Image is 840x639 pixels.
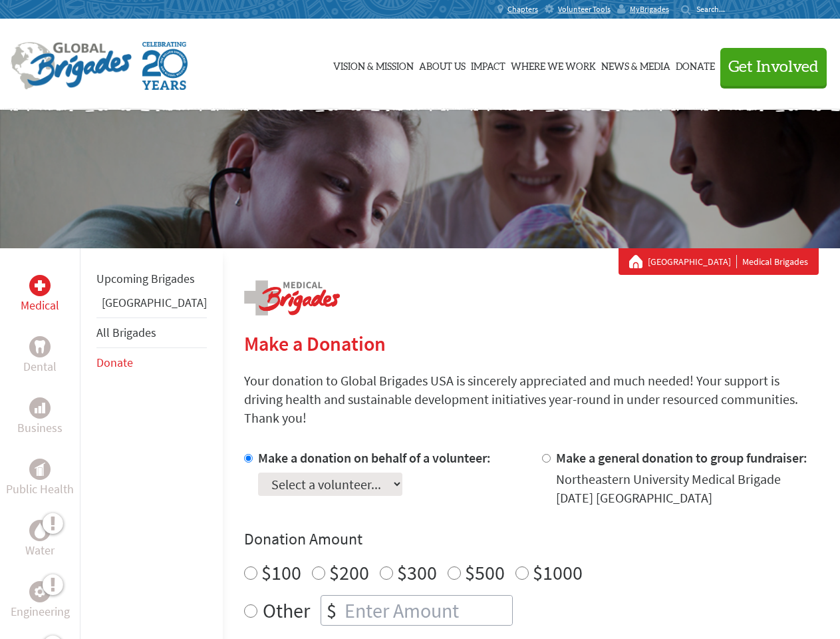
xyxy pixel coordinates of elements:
a: BusinessBusiness [17,397,63,437]
p: Water [25,541,55,560]
p: Engineering [11,602,70,621]
p: Public Health [6,480,74,499]
a: EngineeringEngineering [11,581,70,621]
li: Panama [96,294,207,318]
input: Search... [696,4,734,14]
img: logo-medical.png [244,280,340,316]
label: $500 [465,560,505,585]
img: Engineering [35,586,45,597]
div: Northeastern University Medical Brigade [DATE] [GEOGRAPHIC_DATA] [556,470,819,507]
img: Global Brigades Logo [11,42,132,90]
div: Medical [29,275,51,296]
p: Medical [21,296,59,315]
h2: Make a Donation [244,331,819,355]
p: Your donation to Global Brigades USA is sincerely appreciated and much needed! Your support is dr... [244,371,819,427]
a: About Us [419,31,466,98]
a: News & Media [601,31,670,98]
label: $1000 [533,560,583,585]
a: All Brigades [96,325,156,340]
a: Impact [471,31,505,98]
p: Business [17,419,63,437]
li: Upcoming Brigades [96,264,207,294]
a: Vision & Mission [333,31,414,98]
div: Public Health [29,459,51,480]
img: Medical [35,280,45,291]
span: MyBrigades [630,4,669,15]
a: DentalDental [23,336,57,376]
div: Engineering [29,581,51,602]
a: Public HealthPublic Health [6,459,74,499]
img: Business [35,403,45,413]
input: Enter Amount [342,596,512,625]
a: [GEOGRAPHIC_DATA] [648,255,737,268]
li: Donate [96,348,207,377]
label: $100 [261,560,301,585]
a: [GEOGRAPHIC_DATA] [102,295,207,310]
a: WaterWater [25,520,55,560]
div: Water [29,520,51,541]
a: Upcoming Brigades [96,271,195,286]
img: Water [35,523,45,538]
label: Other [263,595,310,626]
label: $300 [397,560,437,585]
div: $ [321,596,342,625]
button: Get Involved [720,48,827,86]
li: All Brigades [96,318,207,348]
img: Global Brigades Celebrating 20 Years [142,42,188,90]
span: Chapters [507,4,538,15]
a: Where We Work [511,31,596,98]
div: Business [29,397,51,419]
span: Get Involved [728,59,819,75]
img: Public Health [35,463,45,476]
span: Volunteer Tools [558,4,611,15]
label: Make a donation on behalf of a volunteer: [258,449,491,466]
div: Dental [29,336,51,357]
div: Medical Brigades [629,255,808,268]
h4: Donation Amount [244,529,819,550]
label: $200 [329,560,369,585]
a: MedicalMedical [21,275,59,315]
p: Dental [23,357,57,376]
label: Make a general donation to group fundraiser: [556,449,807,466]
a: Donate [96,355,133,370]
a: Donate [676,31,715,98]
img: Dental [35,340,45,353]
